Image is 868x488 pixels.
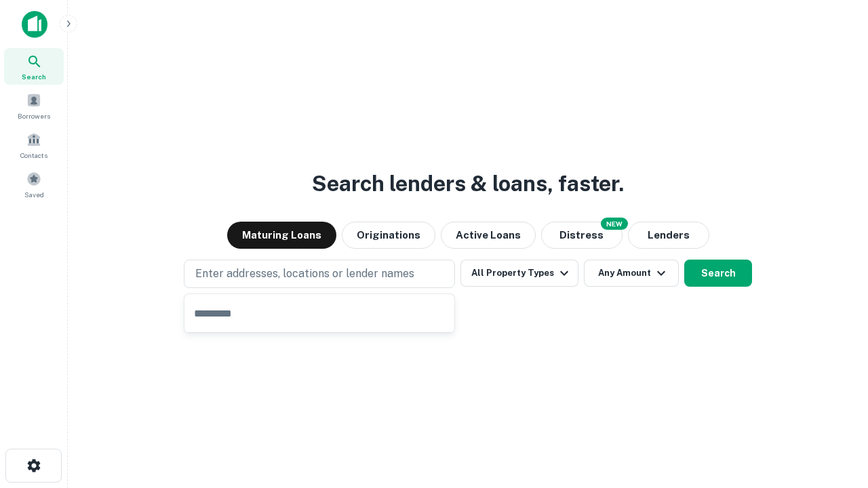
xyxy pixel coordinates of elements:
span: Saved [24,189,44,200]
img: capitalize-icon.png [22,11,47,38]
button: Enter addresses, locations or lender names [184,260,455,288]
h3: Search lenders & loans, faster. [312,167,624,200]
button: Originations [342,222,435,249]
span: Contacts [20,150,47,161]
a: Search [4,48,64,85]
p: Enter addresses, locations or lender names [195,266,414,282]
button: Maturing Loans [227,222,336,249]
button: All Property Types [460,260,578,287]
a: Borrowers [4,87,64,124]
button: Active Loans [441,222,536,249]
button: Any Amount [584,260,679,287]
div: NEW [601,218,628,230]
a: Saved [4,166,64,203]
button: Lenders [628,222,709,249]
button: Search distressed loans with lien and other non-mortgage details. [541,222,623,249]
span: Search [22,71,46,82]
span: Borrowers [18,110,50,121]
button: Search [684,260,752,287]
a: Contacts [4,127,64,163]
iframe: Chat Widget [800,380,868,445]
